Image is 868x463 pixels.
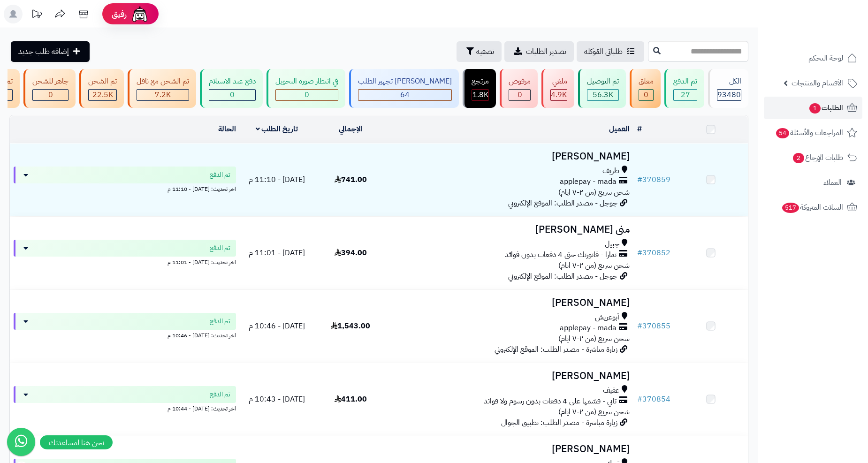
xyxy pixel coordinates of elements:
a: تم الشحن 22.5K [77,69,126,108]
div: 7223 [137,90,189,100]
span: 0 [305,89,309,100]
div: 4939 [551,90,567,100]
span: 394.00 [335,247,367,258]
span: أبوعريش [595,312,619,323]
div: ملغي [550,76,567,87]
div: 0 [209,90,255,100]
span: تمارا - فاتورتك حتى 4 دفعات بدون فوائد [505,250,617,260]
button: تصفية [457,41,502,62]
div: جاهز للشحن [32,76,69,87]
a: #370859 [637,174,670,185]
span: [DATE] - 11:01 م [249,247,305,258]
span: شحن سريع (من ٢-٧ ايام) [558,406,630,417]
div: 56254 [587,90,618,100]
span: طلبات الإرجاع [792,151,843,164]
a: لوحة التحكم [764,47,862,69]
span: # [637,174,642,185]
div: 64 [358,90,451,100]
span: جوجل - مصدر الطلب: الموقع الإلكتروني [508,271,617,282]
div: دفع عند الاستلام [209,76,256,87]
span: 2 [792,152,805,164]
span: تم الدفع [210,243,230,253]
span: 741.00 [335,174,367,185]
span: رفيق [112,8,127,20]
span: # [637,320,642,332]
span: السلات المتروكة [781,201,843,214]
span: شحن سريع (من ٢-٧ ايام) [558,333,630,344]
a: # [637,123,642,135]
span: applepay - mada [560,323,617,334]
span: 22.5K [92,89,113,100]
span: جبيل [605,239,619,250]
a: [PERSON_NAME] تجهيز الطلب 64 [347,69,461,108]
span: لوحة التحكم [808,52,843,65]
a: ملغي 4.9K [540,69,576,108]
span: تم الدفع [210,317,230,326]
span: زيارة مباشرة - مصدر الطلب: تطبيق الجوال [501,417,617,428]
div: تم الشحن مع ناقل [137,76,189,87]
img: ai-face.png [130,5,149,23]
a: الكل93480 [706,69,750,108]
span: 411.00 [335,394,367,405]
a: تحديثات المنصة [25,5,48,26]
span: 0 [230,89,235,100]
a: تم الدفع 27 [662,69,706,108]
span: تم الدفع [210,390,230,399]
a: تم التوصيل 56.3K [576,69,628,108]
span: تصفية [476,46,494,57]
a: دفع عند الاستلام 0 [198,69,265,108]
div: اخر تحديث: [DATE] - 10:44 م [14,403,236,413]
span: 56.3K [593,89,613,100]
span: [DATE] - 10:43 م [249,394,305,405]
a: تصدير الطلبات [504,41,574,62]
a: الإجمالي [339,123,362,135]
span: 4.9K [551,89,567,100]
h3: [PERSON_NAME] [391,444,630,455]
span: جوجل - مصدر الطلب: الموقع الإلكتروني [508,197,617,209]
div: الكل [717,76,741,87]
h3: [PERSON_NAME] [391,371,630,381]
span: 7.2K [155,89,171,100]
a: الحالة [218,123,236,135]
a: طلباتي المُوكلة [577,41,644,62]
span: الطلبات [808,101,843,114]
a: السلات المتروكة517 [764,196,862,219]
div: معلق [639,76,654,87]
a: طلبات الإرجاع2 [764,146,862,169]
div: مرفوض [509,76,531,87]
div: 0 [639,90,653,100]
a: إضافة طلب جديد [11,41,90,62]
span: 93480 [717,89,741,100]
span: 1,543.00 [331,320,370,332]
a: #370854 [637,394,670,405]
span: إضافة طلب جديد [18,46,69,57]
span: [DATE] - 10:46 م [249,320,305,332]
a: #370855 [637,320,670,332]
span: شحن سريع (من ٢-٧ ايام) [558,187,630,198]
div: تم التوصيل [587,76,619,87]
span: شحن سريع (من ٢-٧ ايام) [558,260,630,271]
span: زيارة مباشرة - مصدر الطلب: الموقع الإلكتروني [495,344,617,355]
a: العملاء [764,171,862,194]
span: # [637,247,642,258]
a: العميل [609,123,630,135]
span: 1.8K [472,89,488,100]
span: تابي - قسّمها على 4 دفعات بدون رسوم ولا فوائد [484,396,617,407]
div: 0 [509,90,530,100]
div: 27 [674,90,697,100]
a: المراجعات والأسئلة54 [764,121,862,144]
a: مرفوض 0 [498,69,540,108]
div: 0 [276,90,338,100]
span: المراجعات والأسئلة [775,126,843,139]
div: مرتجع [472,76,489,87]
h3: [PERSON_NAME] [391,151,630,162]
span: الأقسام والمنتجات [792,76,843,90]
a: تم الشحن مع ناقل 7.2K [126,69,198,108]
div: 0 [33,90,68,100]
span: 54 [776,128,790,139]
span: 0 [518,89,522,100]
div: اخر تحديث: [DATE] - 11:01 م [14,257,236,266]
span: طلباتي المُوكلة [584,46,623,57]
span: applepay - mada [560,176,617,187]
span: # [637,394,642,405]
